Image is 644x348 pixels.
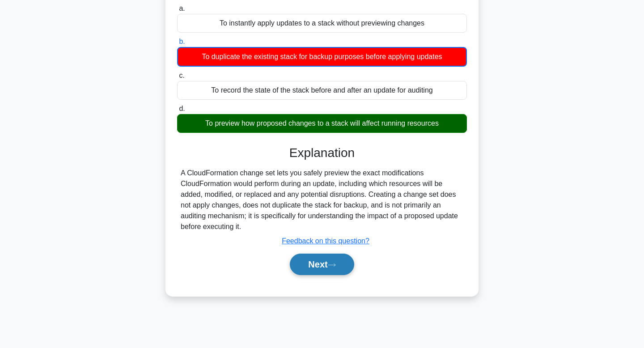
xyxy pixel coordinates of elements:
[179,38,185,45] span: b.
[179,105,185,112] span: d.
[179,4,185,12] span: a.
[177,14,467,33] div: To instantly apply updates to a stack without previewing changes
[177,47,467,67] div: To duplicate the existing stack for backup purposes before applying updates
[177,114,467,133] div: To preview how proposed changes to a stack will affect running resources
[177,81,467,100] div: To record the state of the stack before and after an update for auditing
[181,168,463,232] div: A CloudFormation change set lets you safely preview the exact modifications CloudFormation would ...
[179,72,184,79] span: c.
[290,254,354,275] button: Next
[182,145,462,161] h3: Explanation
[282,237,369,245] a: Feedback on this question?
